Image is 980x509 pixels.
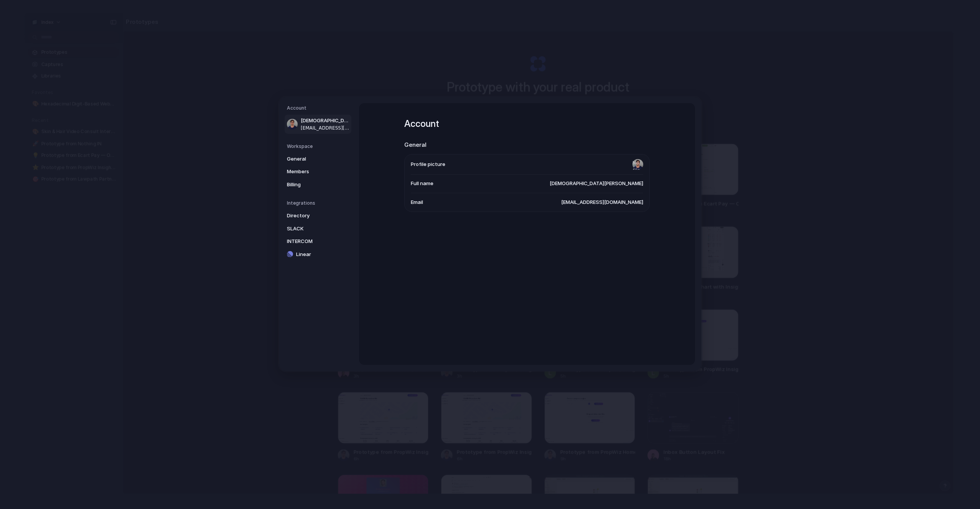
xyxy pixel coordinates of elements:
a: Linear [285,248,351,261]
a: Billing [285,179,351,191]
h1: Account [404,117,650,131]
h2: General [404,141,650,149]
a: [DEMOGRAPHIC_DATA][PERSON_NAME][EMAIL_ADDRESS][DOMAIN_NAME] [285,115,351,134]
span: General [287,155,336,163]
a: Directory [285,210,351,222]
span: SLACK [287,225,336,233]
h5: Account [287,105,351,112]
span: [DEMOGRAPHIC_DATA][PERSON_NAME] [301,117,350,125]
span: Email [411,199,423,206]
span: Billing [287,181,336,189]
span: Directory [287,212,336,220]
span: Full name [411,180,433,188]
span: Profile picture [411,161,445,168]
a: SLACK [285,223,351,235]
span: [EMAIL_ADDRESS][DOMAIN_NAME] [561,199,643,206]
h5: Integrations [287,200,351,207]
span: [DEMOGRAPHIC_DATA][PERSON_NAME] [550,180,643,188]
a: INTERCOM [285,235,351,248]
h5: Workspace [287,143,351,150]
span: Members [287,168,336,176]
a: General [285,153,351,165]
span: INTERCOM [287,238,336,245]
span: [EMAIL_ADDRESS][DOMAIN_NAME] [301,125,350,131]
a: Members [285,166,351,178]
span: Linear [296,251,345,258]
